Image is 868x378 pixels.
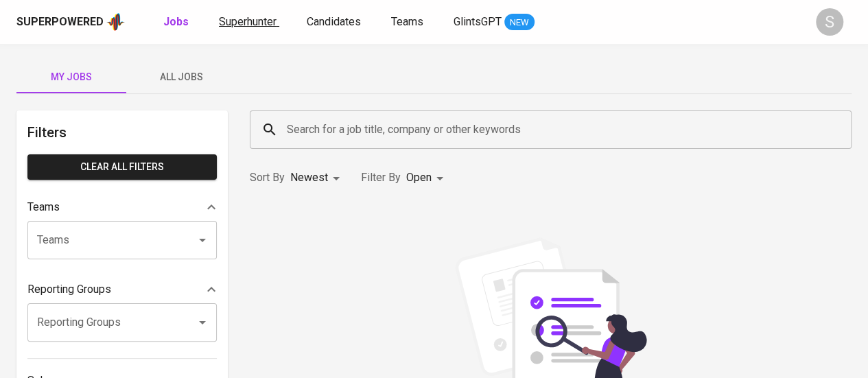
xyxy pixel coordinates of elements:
a: Jobs [163,14,191,31]
div: S [816,8,843,36]
b: Jobs [163,15,189,28]
p: Reporting Groups [27,281,111,298]
a: Superpoweredapp logo [16,12,125,32]
button: Open [193,231,212,250]
p: Sort By [250,169,285,186]
span: Superhunter [219,15,277,28]
a: Candidates [307,14,364,31]
div: Open [406,165,448,191]
img: app logo [106,12,125,32]
span: GlintsGPT [454,15,502,28]
span: Clear All filters [38,158,206,176]
p: Teams [27,199,60,215]
a: Superhunter [219,14,279,31]
h6: Filters [27,121,217,143]
p: Filter By [361,169,401,186]
button: Open [193,313,212,332]
button: Clear All filters [27,154,217,180]
span: Teams [391,15,423,28]
span: My Jobs [25,69,118,86]
a: GlintsGPT NEW [454,14,535,31]
p: Newest [290,169,328,186]
span: Candidates [307,15,361,28]
div: Teams [27,193,217,221]
span: NEW [504,16,535,29]
div: Reporting Groups [27,276,217,303]
div: Superpowered [16,14,104,30]
span: Open [406,171,432,184]
span: All Jobs [134,69,228,86]
a: Teams [391,14,426,31]
div: Newest [290,165,344,191]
